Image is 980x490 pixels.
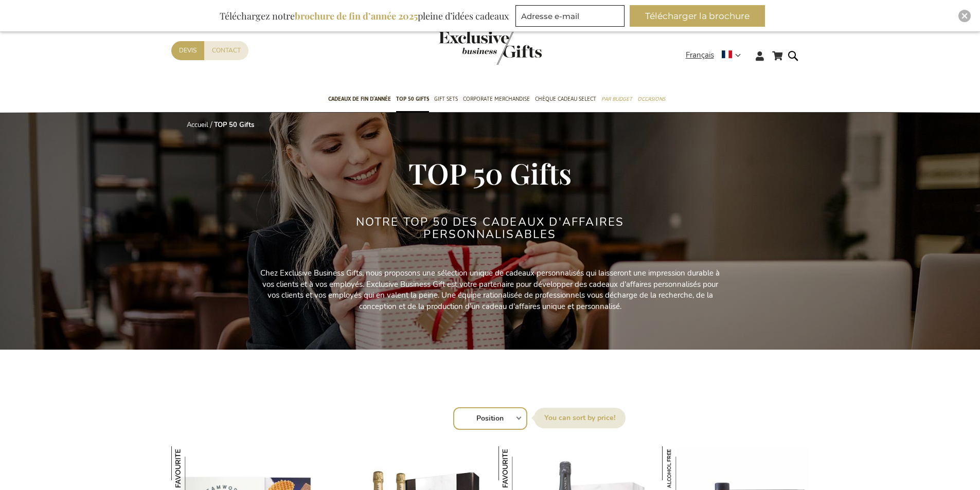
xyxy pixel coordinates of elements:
[637,94,665,104] span: Occasions
[434,94,458,104] span: Gift Sets
[396,94,429,104] span: TOP 50 Gifts
[961,13,968,19] img: Close
[601,94,632,104] span: Par budget
[204,41,248,60] a: Contact
[439,31,542,65] img: Exclusive Business gifts logo
[408,154,572,192] span: TOP 50 Gifts
[463,94,530,104] span: Corporate Merchandise
[171,41,204,60] a: Devis
[686,49,714,61] span: Français
[686,49,747,61] div: Français
[515,5,625,27] input: Adresse e-mail
[187,120,208,130] a: Accueil
[328,94,391,104] span: Cadeaux de fin d’année
[515,5,628,30] form: marketing offers and promotions
[534,408,626,428] label: [GEOGRAPHIC_DATA] par
[259,268,722,312] p: Chez Exclusive Business Gifts, nous proposons une sélection unique de cadeaux personnalisés qui l...
[630,5,765,27] button: Télécharger la brochure
[295,10,418,22] b: brochure de fin d’année 2025
[297,216,683,241] h2: Notre TOP 50 des cadeaux d'affaires personnalisables
[215,5,513,27] div: Téléchargez notre pleine d’idées cadeaux
[439,31,490,65] a: store logo
[958,10,971,22] div: Close
[535,94,596,104] span: Chèque Cadeau Select
[214,120,254,130] strong: TOP 50 Gifts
